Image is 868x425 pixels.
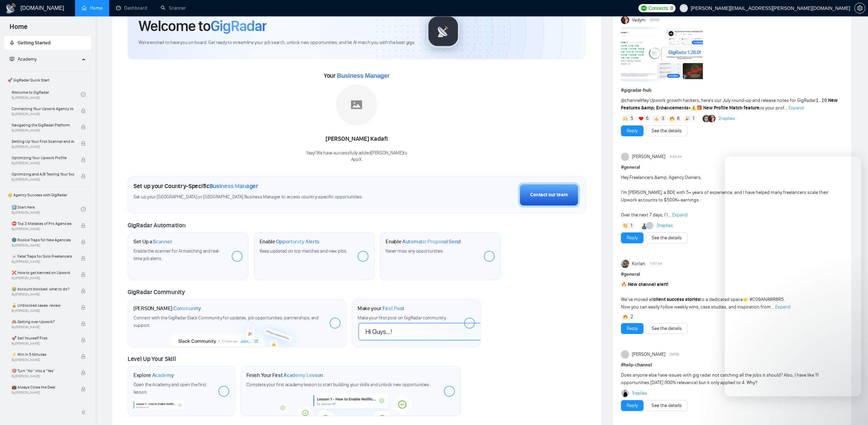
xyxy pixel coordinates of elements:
[621,125,643,136] button: Reply
[621,97,838,111] span: Hey Upwork growth hackers, here's our July round-up and release notes for GigRadar • is your prof...
[81,272,86,277] span: lock
[12,269,74,276] span: ❌ How to get banned on Upwork
[652,234,682,242] a: See the details
[12,253,74,260] span: ☠️ Fatal Traps for Solo Freelancers
[623,315,628,319] img: 🔥
[12,178,74,182] span: By [PERSON_NAME]
[12,138,74,145] span: Setting Up Your First Scanner and Auto-Bidder
[133,238,172,245] h1: Set Up a
[670,116,675,121] img: 🔥
[621,400,643,411] button: Reply
[632,351,665,358] span: [PERSON_NAME]
[677,115,680,122] span: 8
[656,222,673,229] a: 3replies
[703,105,761,111] strong: New Profile Match feature:
[133,305,201,312] h1: [PERSON_NAME]
[12,171,74,178] span: Optimizing and A/B Testing Your Scanner for Better Results
[336,85,377,125] img: placeholder.png
[854,5,865,11] a: setting
[18,40,50,46] span: Getting Started
[681,6,686,11] span: user
[18,56,37,62] span: Academy
[246,372,323,379] h1: Finish Your First
[845,402,861,418] iframe: Intercom live chat
[12,105,74,112] span: Connecting Your Upwork Agency to GigRadar
[518,182,580,208] button: Contact our team
[12,384,74,391] span: 💼 Always Close the Deal
[274,393,427,416] img: academy-bg.png
[152,372,174,379] span: Academy
[12,309,74,313] span: By [PERSON_NAME]
[81,223,86,228] span: lock
[10,56,37,62] span: Academy
[306,156,407,163] p: AppX .
[12,128,74,133] span: By [PERSON_NAME]
[12,260,74,264] span: By [PERSON_NAME]
[621,282,785,310] span: We’ve moved all to a dedicated space . Now you can easily follow weekly wins, case studies, and i...
[12,237,74,243] span: 🌚 Rookie Traps for New Agencies
[260,238,320,245] h1: Enable
[621,164,843,171] h1: # general
[133,315,319,328] span: Connect with the GigRadar Slack Community for updates, job opportunities, partnerships, and support.
[81,338,86,343] span: lock
[652,325,682,332] a: See the details
[358,315,446,321] span: Make your first post on GigRadar community.
[153,238,172,245] span: Scanner
[81,256,86,261] span: lock
[81,305,86,310] span: lock
[81,387,86,392] span: lock
[81,92,86,97] span: check-circle
[650,261,662,267] span: 11:57 AM
[81,370,86,375] span: lock
[10,40,14,45] span: rocket
[654,116,659,121] img: 👍
[12,227,74,231] span: By [PERSON_NAME]
[855,5,865,11] span: setting
[386,248,444,254] span: Never miss any opportunities.
[621,97,641,103] span: @channel
[623,223,628,228] img: 👏
[81,174,86,179] span: lock
[358,305,404,312] h1: Make your
[621,323,643,334] button: Reply
[627,325,638,332] a: Reply
[260,248,347,254] span: Keep updated on top matches and new jobs.
[12,351,74,358] span: ⚡ Win in 5 Minutes
[672,212,688,218] span: Expand
[627,402,638,409] a: Reply
[632,153,665,161] span: [PERSON_NAME]
[81,108,86,113] span: lock
[696,105,702,111] span: 🎁
[621,16,629,24] img: Vadym
[81,289,86,293] span: lock
[4,36,91,50] li: Getting Started
[854,3,865,14] button: setting
[133,382,206,395] span: Open the Academy and open the first lesson.
[133,194,401,200] span: Set up your [GEOGRAPHIC_DATA] or [GEOGRAPHIC_DATA] Business Manager to access country-specific op...
[652,402,682,409] a: See the details
[691,105,696,111] span: ⚠️
[5,188,90,202] span: 👑 Agency Success with GigRadar
[12,335,74,341] span: 🚀 Sell Yourself First
[639,116,643,121] img: ❤️
[12,367,74,374] span: 🎯 Turn “No” into a “Yes”
[12,87,81,102] a: Welcome to GigRadarBy[PERSON_NAME]
[627,234,638,242] a: Reply
[133,182,258,190] h1: Set up your Country-Specific
[12,154,74,161] span: Optimizing Your Upwork Profile
[5,3,16,14] img: logo
[12,286,74,292] span: 😭 Account blocked: what to do?
[670,351,679,358] span: [DATE]
[211,17,266,35] span: GigRadar
[128,355,176,363] span: Level Up Your Skill
[725,156,861,396] iframe: Intercom live chat
[81,207,86,212] span: check-circle
[789,105,804,111] span: Expand
[12,302,74,309] span: 🔓 Unblocked cases: review
[621,260,629,268] img: Korlan
[12,112,74,116] span: By [PERSON_NAME]
[12,292,74,297] span: By [PERSON_NAME]
[426,14,460,48] img: gigradar-logo.png
[209,182,258,190] span: Business Manager
[646,400,688,411] button: See the details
